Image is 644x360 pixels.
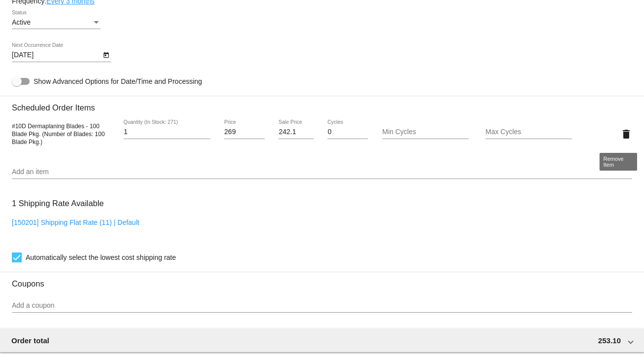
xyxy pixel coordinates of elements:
mat-icon: delete [620,128,632,140]
input: Cycles [327,128,368,136]
input: Quantity (In Stock: 271) [123,128,210,136]
input: Next Occurrence Date [12,51,101,59]
mat-select: Status [12,19,101,27]
span: Automatically select the lowest cost shipping rate [26,252,176,263]
h3: Coupons [12,272,632,288]
h3: 1 Shipping Rate Available [12,193,104,214]
input: Sale Price [279,128,313,136]
input: Max Cycles [485,128,572,136]
span: Show Advanced Options for Date/Time and Processing [34,76,202,86]
h3: Scheduled Order Items [12,96,632,112]
span: #10D Dermaplaning Blades - 100 Blade Pkg. (Number of Blades: 100 Blade Pkg.) [12,123,105,145]
input: Min Cycles [382,128,469,136]
span: Active [12,18,31,26]
a: [150201] Shipping Flat Rate (11) | Default [12,218,139,226]
input: Price [224,128,265,136]
span: Order total [11,336,49,345]
button: Open calendar [101,49,111,60]
input: Add a coupon [12,302,632,310]
input: Add an item [12,168,632,176]
span: 253.10 [598,336,621,345]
